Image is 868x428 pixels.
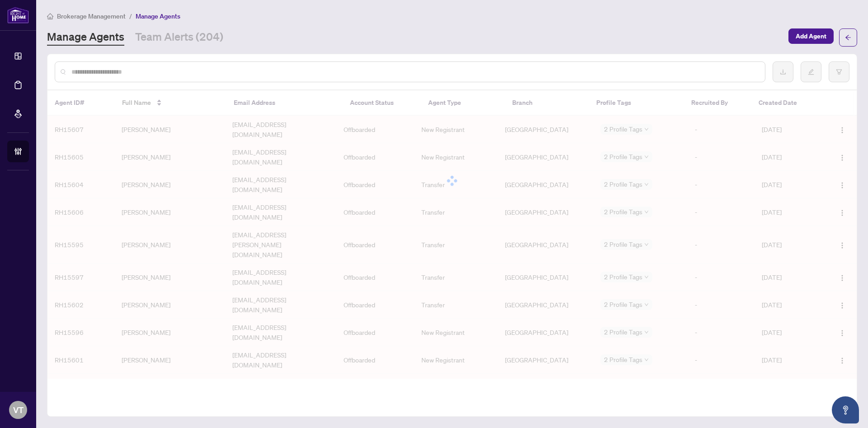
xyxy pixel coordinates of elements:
span: home [47,13,53,19]
button: download [773,61,793,82]
span: Brokerage Management [57,12,126,20]
img: logo [7,7,29,24]
span: VT [13,404,24,416]
button: filter [829,61,849,82]
li: / [129,11,132,21]
a: Manage Agents [47,29,124,46]
button: edit [801,61,821,82]
button: Open asap [832,396,859,423]
span: Manage Agents [136,12,180,20]
span: arrow-left [845,34,851,41]
span: Add Agent [796,29,826,43]
a: Team Alerts (204) [135,29,223,46]
button: Add Agent [788,28,834,44]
